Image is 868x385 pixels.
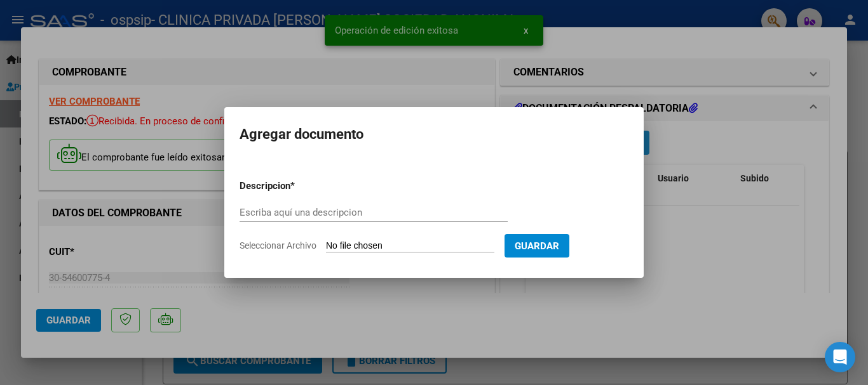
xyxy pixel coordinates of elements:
[240,240,316,251] span: Seleccionar Archivo
[505,234,569,258] button: Guardar
[515,240,559,252] span: Guardar
[825,342,855,372] div: Open Intercom Messenger
[240,179,356,193] p: Descripcion
[240,122,628,147] h2: Agregar documento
